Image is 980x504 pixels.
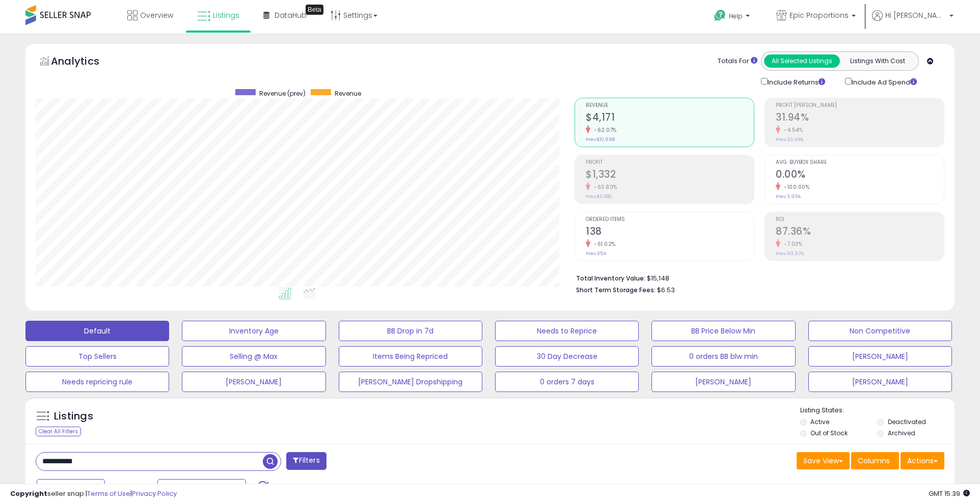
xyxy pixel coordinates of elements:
[797,452,850,469] button: Save View
[586,160,754,165] span: Profit
[495,372,639,392] button: 0 orders 7 days
[335,89,361,98] span: Revenue
[929,489,970,498] span: 2025-09-16 15:39 GMT
[586,226,754,239] h2: 138
[213,10,239,20] span: Listings
[259,89,306,98] span: Revenue (prev)
[858,456,890,466] span: Columns
[776,103,944,108] span: Profit [PERSON_NAME]
[776,136,803,143] small: Prev: 33.46%
[339,321,482,341] button: BB Drop in 7d
[25,346,169,367] button: Top Sellers
[495,346,639,367] button: 30 Day Decrease
[776,169,944,182] h2: 0.00%
[10,489,177,499] div: seller snap | |
[87,489,130,498] a: Terms of Use
[173,483,233,493] span: Sep-02 - Sep-08
[586,193,612,200] small: Prev: $3,680
[306,5,323,15] div: Tooltip anchor
[25,372,169,392] button: Needs repricing rule
[586,111,754,125] h2: $4,171
[764,54,840,68] button: All Selected Listings
[182,321,325,341] button: Inventory Age
[780,126,803,134] small: -4.54%
[586,217,754,222] span: Ordered Items
[776,160,944,165] span: Avg. Buybox Share
[275,10,307,20] span: DataHub
[790,10,849,20] span: Epic Proportions
[339,346,482,367] button: Items Being Repriced
[718,57,757,66] div: Totals For
[590,183,617,191] small: -63.80%
[839,54,915,68] button: Listings With Cost
[888,429,915,437] label: Archived
[651,372,795,392] button: [PERSON_NAME]
[851,452,899,469] button: Columns
[776,193,801,200] small: Prev: 3.93%
[586,250,606,257] small: Prev: 354
[800,406,955,415] p: Listing States:
[182,372,325,392] button: [PERSON_NAME]
[590,126,617,134] small: -62.07%
[776,226,944,239] h2: 87.36%
[140,10,173,20] span: Overview
[586,169,754,182] h2: $1,332
[776,217,944,222] span: ROI
[51,54,119,71] h5: Analytics
[776,250,804,257] small: Prev: 93.97%
[10,489,47,498] strong: Copyright
[810,417,829,426] label: Active
[37,479,105,496] button: Last 7 Days
[808,372,952,392] button: [PERSON_NAME]
[286,452,326,470] button: Filters
[810,429,848,437] label: Out of Stock
[586,136,615,143] small: Prev: $10,998
[576,274,645,283] b: Total Inventory Value:
[576,271,937,284] li: $15,148
[495,321,639,341] button: Needs to Reprice
[753,76,837,88] div: Include Returns
[706,2,760,33] a: Help
[651,346,795,367] button: 0 orders BB blw min
[590,240,616,248] small: -61.02%
[901,452,944,469] button: Actions
[837,76,933,88] div: Include Ad Spend
[872,10,954,33] a: Hi [PERSON_NAME]
[52,483,92,493] span: Last 7 Days
[714,9,726,22] i: Get Help
[157,479,246,496] button: Sep-02 - Sep-08
[808,346,952,367] button: [PERSON_NAME]
[780,183,809,191] small: -100.00%
[808,321,952,341] button: Non Competitive
[888,417,926,426] label: Deactivated
[54,409,93,424] h5: Listings
[651,321,795,341] button: BB Price Below Min
[776,111,944,125] h2: 31.94%
[132,489,177,498] a: Privacy Policy
[182,346,325,367] button: Selling @ Max
[576,286,656,294] b: Short Term Storage Fees:
[339,372,482,392] button: [PERSON_NAME] Dropshipping
[586,103,754,108] span: Revenue
[780,240,802,248] small: -7.03%
[729,12,743,20] span: Help
[657,285,675,295] span: $6.53
[36,427,81,436] div: Clear All Filters
[885,10,946,20] span: Hi [PERSON_NAME]
[25,321,169,341] button: Default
